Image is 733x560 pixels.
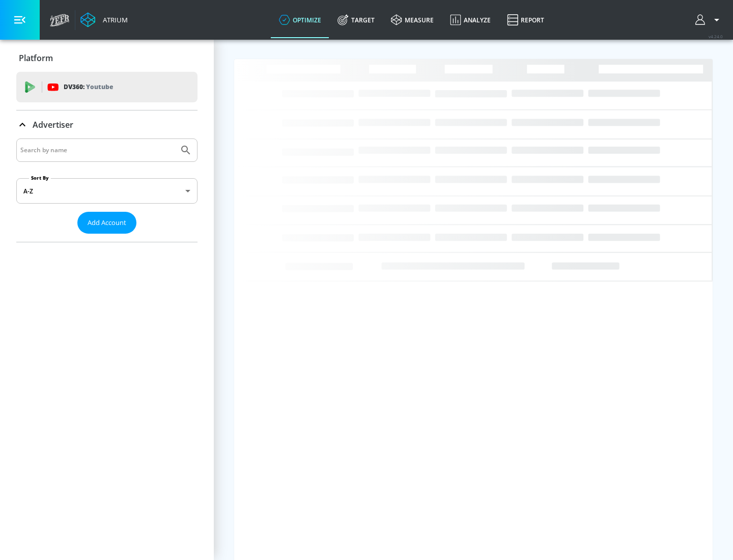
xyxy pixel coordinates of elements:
[271,2,329,38] a: optimize
[16,44,198,72] div: Platform
[383,2,442,38] a: measure
[80,12,128,27] a: Atrium
[77,212,136,234] button: Add Account
[16,72,198,102] div: DV360: Youtube
[88,217,126,229] span: Add Account
[16,110,198,139] div: Advertiser
[64,81,113,93] p: DV360:
[20,144,175,157] input: Search by name
[19,52,53,64] p: Platform
[16,178,198,204] div: A-Z
[442,2,499,38] a: Analyze
[16,138,198,242] div: Advertiser
[499,2,552,38] a: Report
[99,15,128,24] div: Atrium
[29,175,51,181] label: Sort By
[329,2,383,38] a: Target
[709,34,723,39] span: v 4.24.0
[16,234,198,242] nav: list of Advertiser
[86,81,113,92] p: Youtube
[33,119,73,130] p: Advertiser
